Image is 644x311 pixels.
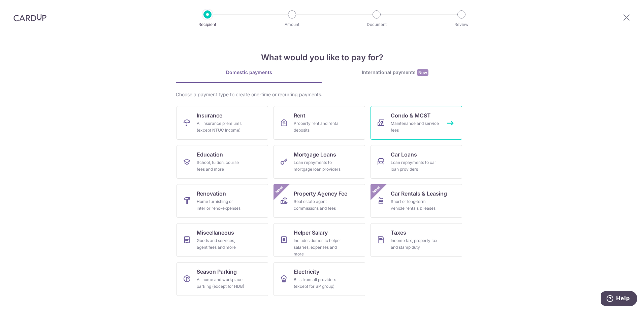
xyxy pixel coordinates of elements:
[294,111,305,119] span: Rent
[273,106,365,140] a: RentProperty rent and rental deposits
[273,145,365,179] a: Mortgage LoansLoan repayments to mortgage loan providers
[176,51,468,64] h4: What would you like to pay for?
[391,229,406,237] span: Taxes
[13,13,46,22] img: CardUp
[371,184,462,218] a: Car Rentals & LeasingShort or long‑term vehicle rentals & leasesNew
[601,291,637,308] iframe: Opens a widget where you can find more information
[294,189,347,198] span: Property Agency Fee
[294,237,342,257] div: Includes domestic helper salaries, expenses and more
[197,237,245,251] div: Goods and services, agent fees and more
[391,237,439,251] div: Income tax, property tax and stamp duty
[273,184,365,218] a: Property Agency FeeReal estate agent commissions and feesNew
[391,111,431,119] span: Condo & MCST
[322,69,468,76] div: International payments
[197,159,245,173] div: School, tuition, course fees and more
[183,21,232,28] p: Recipient
[294,268,319,276] span: Electricity
[176,145,268,179] a: EducationSchool, tuition, course fees and more
[176,223,268,257] a: MiscellaneousGoods and services, agent fees and more
[197,111,222,119] span: Insurance
[437,21,486,28] p: Review
[391,198,439,212] div: Short or long‑term vehicle rentals & leases
[294,150,336,159] span: Mortgage Loans
[391,150,417,159] span: Car Loans
[391,189,447,198] span: Car Rentals & Leasing
[197,198,245,212] div: Home furnishing or interior reno-expenses
[197,150,223,159] span: Education
[352,21,401,28] p: Document
[176,91,468,98] div: Choose a payment type to create one-time or recurring payments.
[197,120,245,134] div: All insurance premiums (except NTUC Income)
[267,21,317,28] p: Amount
[371,145,462,179] a: Car LoansLoan repayments to car loan providers
[197,268,237,276] span: Season Parking
[391,120,439,134] div: Maintenance and service fees
[273,223,365,257] a: Helper SalaryIncludes domestic helper salaries, expenses and more
[294,159,342,173] div: Loan repayments to mortgage loan providers
[274,184,285,195] span: New
[176,262,268,296] a: Season ParkingAll home and workplace parking (except for HDB)
[294,276,342,290] div: Bills from all providers (except for SP group)
[371,184,382,195] span: New
[294,198,342,212] div: Real estate agent commissions and fees
[294,229,328,237] span: Helper Salary
[391,159,439,173] div: Loan repayments to car loan providers
[176,106,268,140] a: InsuranceAll insurance premiums (except NTUC Income)
[371,106,462,140] a: Condo & MCSTMaintenance and service fees
[371,223,462,257] a: TaxesIncome tax, property tax and stamp duty
[417,69,428,76] span: New
[197,276,245,290] div: All home and workplace parking (except for HDB)
[176,69,322,76] div: Domestic payments
[294,120,342,134] div: Property rent and rental deposits
[197,189,226,198] span: Renovation
[273,262,365,296] a: ElectricityBills from all providers (except for SP group)
[176,184,268,218] a: RenovationHome furnishing or interior reno-expenses
[197,229,234,237] span: Miscellaneous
